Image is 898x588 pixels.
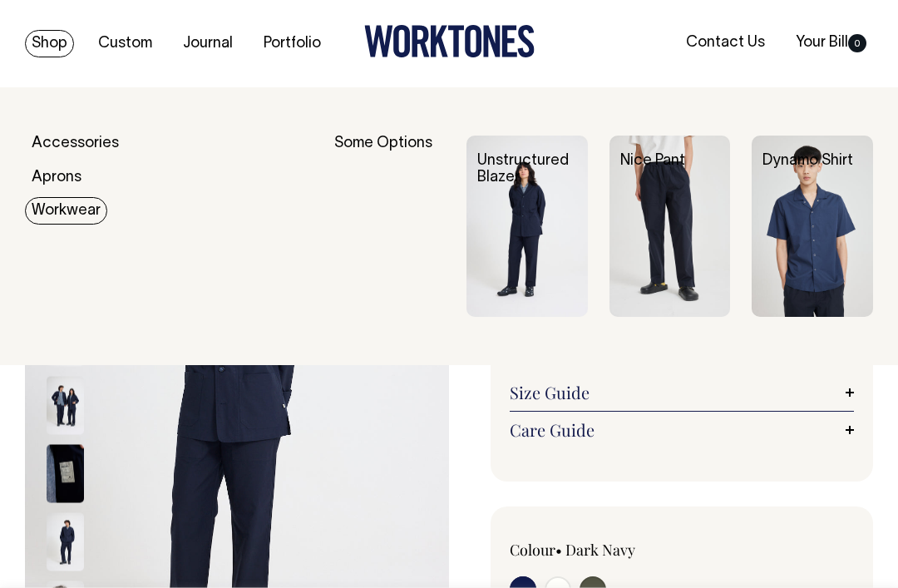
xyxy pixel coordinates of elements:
a: Care Guide [510,420,854,440]
a: Accessories [25,130,126,157]
img: dark-navy [47,376,84,434]
a: Dynamo Shirt [762,154,853,168]
img: dark-navy [47,444,84,502]
a: Contact Us [679,29,772,57]
img: Nice Pant [609,136,731,318]
img: Dynamo Shirt [752,136,873,318]
a: Workwear [25,197,107,225]
a: Custom [91,30,159,57]
img: Unstructured Blazer [466,136,588,318]
a: Size Guide [510,383,854,403]
label: Dark Navy [565,540,635,560]
a: Journal [176,30,239,57]
a: Aprons [25,164,88,191]
a: Your Bill0 [789,29,873,57]
img: dark-navy [47,512,84,571]
a: Unstructured Blazer [477,154,569,185]
div: Some Options [334,136,445,318]
a: Portfolio [257,30,328,57]
span: • [555,540,562,560]
div: Colour [510,540,648,560]
a: Shop [25,30,74,57]
a: Nice Pant [620,154,685,168]
span: 0 [848,34,866,52]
